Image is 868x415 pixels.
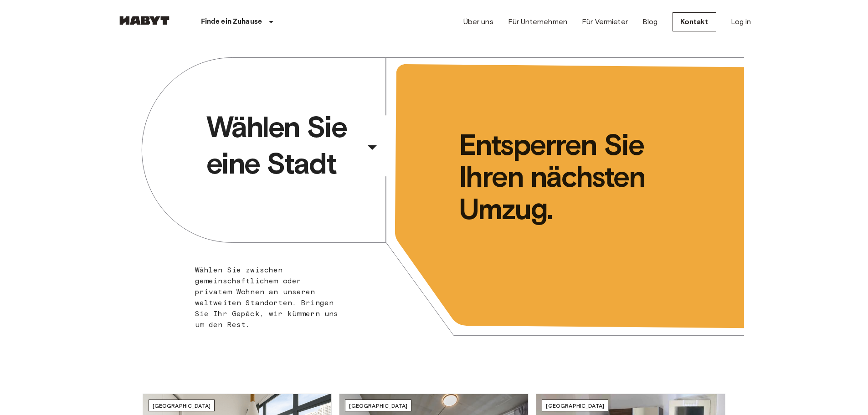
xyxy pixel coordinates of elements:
p: Finde ein Zuhause [201,16,262,27]
span: Wählen Sie zwischen gemeinschaftlichem oder privatem Wohnen an unseren weltweiten Standorten. Bri... [195,266,339,329]
a: Über uns [463,16,493,27]
a: Log in [731,16,751,27]
a: Für Vermieter [582,16,628,27]
span: [GEOGRAPHIC_DATA] [349,402,407,409]
a: Blog [642,16,658,27]
span: [GEOGRAPHIC_DATA] [546,402,604,409]
span: Entsperren Sie Ihren nächsten Umzug. [459,129,707,225]
a: Kontakt [673,12,716,31]
button: Wählen Sie eine Stadt [203,106,387,184]
span: [GEOGRAPHIC_DATA] [153,402,211,409]
span: Wählen Sie eine Stadt [206,109,361,182]
img: Habyt [117,16,172,25]
a: Für Unternehmen [508,16,567,27]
